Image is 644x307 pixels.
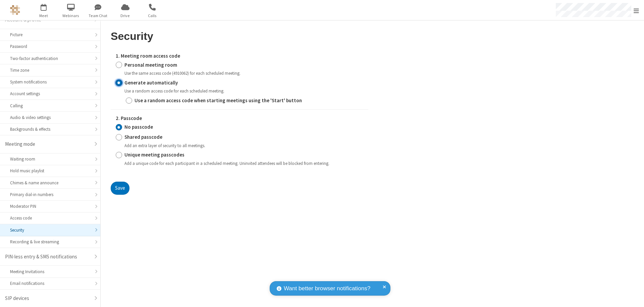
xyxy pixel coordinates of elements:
h2: Security [111,30,368,42]
div: Two-factor authentication [10,55,90,62]
div: Waiting room [10,156,90,162]
div: Primary dial-in numbers [10,191,90,198]
div: Hold music playlist [10,168,90,174]
div: PIN-less entry & SMS notifications [5,253,90,261]
strong: Use a random access code when starting meetings using the 'Start' button [135,97,302,104]
label: 2. Passcode [116,115,363,122]
strong: Personal meeting room [124,62,177,68]
div: Audio & video settings [10,114,90,121]
div: Meeting Invitations [10,268,90,275]
strong: Shared passcode [124,134,162,140]
div: Chimes & name announce [10,180,90,186]
div: Password [10,43,90,50]
div: Add a unique code for each participant in a scheduled meeting. Uninvited attendees will be blocke... [124,160,363,167]
span: Webinars [58,13,84,19]
span: Want better browser notifications? [284,284,370,293]
span: Calls [140,13,165,19]
label: 1. Meeting room access code [116,52,363,60]
div: Use a random access code for each scheduled meeting. [124,88,363,94]
div: Use the same access code (4910062) for each scheduled meeting. [124,70,363,76]
div: Account settings [10,90,90,97]
div: Meeting mode [5,140,90,148]
strong: Generate automatically [124,79,178,86]
div: SIP devices [5,295,90,302]
span: Drive [113,13,138,19]
div: Calling [10,103,90,109]
div: Backgrounds & effects [10,126,90,132]
img: QA Selenium DO NOT DELETE OR CHANGE [10,5,20,15]
div: Add an extra layer of security to all meetings. [124,142,363,149]
span: Meet [31,13,56,19]
div: Time zone [10,67,90,73]
strong: No passcode [124,124,153,130]
button: Save [111,182,129,195]
div: System notifications [10,79,90,85]
iframe: Chat [627,290,639,302]
div: Recording & live streaming [10,239,90,245]
div: Picture [10,32,90,38]
div: Email notifications [10,280,90,287]
strong: Unique meeting passcodes [124,151,184,158]
div: Moderator PIN [10,203,90,209]
div: Access code [10,215,90,221]
span: Team Chat [86,13,111,19]
div: Security [10,227,90,233]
